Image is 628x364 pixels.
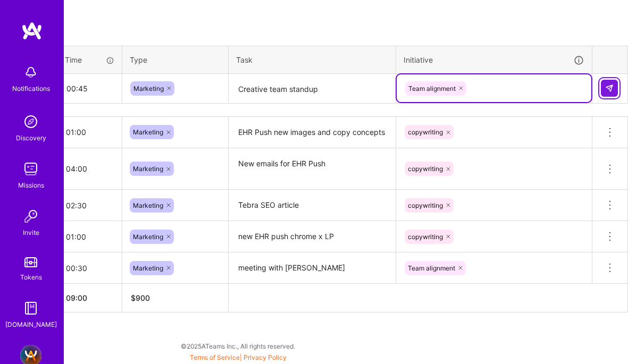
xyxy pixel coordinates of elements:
[230,253,395,283] textarea: meeting with [PERSON_NAME]
[230,149,395,189] textarea: New emails for EHR Push
[230,118,395,147] textarea: EHR Push new images and copy concepts
[20,206,41,227] img: Invite
[133,201,163,209] span: Marketing
[57,191,122,219] input: HH:MM
[16,132,46,143] div: Discovery
[20,158,41,180] img: teamwork
[408,84,456,92] span: Team alignment
[20,298,41,319] img: guide book
[18,180,44,191] div: Missions
[230,222,395,251] textarea: new EHR push chrome x LP
[190,353,287,361] span: |
[12,83,50,94] div: Notifications
[133,84,164,92] span: Marketing
[133,233,163,241] span: Marketing
[605,84,614,92] img: Submit
[408,264,455,272] span: Team alignment
[404,54,584,66] div: Initiative
[57,284,122,312] th: 09:00
[133,128,163,136] span: Marketing
[244,353,287,361] a: Privacy Policy
[24,257,37,267] img: tokens
[230,75,395,103] textarea: Creative team standup
[230,191,395,220] textarea: Tebra SEO article
[408,201,443,209] span: copywriting
[133,264,163,272] span: Marketing
[408,233,443,241] span: copywriting
[20,62,41,83] img: bell
[57,155,122,183] input: HH:MM
[601,80,619,97] div: null
[408,165,443,173] span: copywriting
[57,223,122,251] input: HH:MM
[20,272,42,283] div: Tokens
[57,118,122,146] input: HH:MM
[229,46,396,74] th: Task
[122,46,229,74] th: Type
[20,111,41,132] img: discovery
[58,74,121,103] input: HH:MM
[57,254,122,282] input: HH:MM
[133,165,163,173] span: Marketing
[190,353,240,361] a: Terms of Service
[23,227,39,238] div: Invite
[21,21,43,40] img: logo
[408,128,443,136] span: copywriting
[131,293,150,302] span: $ 900
[5,319,57,330] div: [DOMAIN_NAME]
[65,54,114,65] div: Time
